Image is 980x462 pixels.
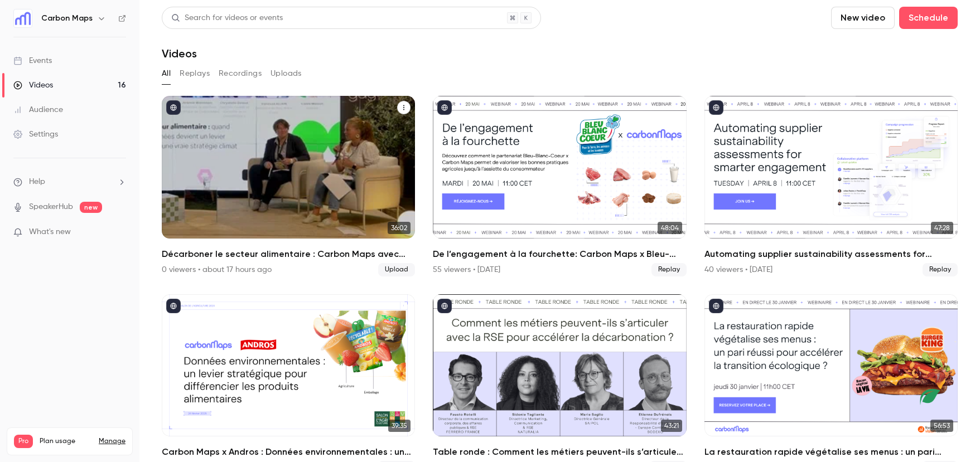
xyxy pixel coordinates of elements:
[704,445,958,459] h2: La restauration rapide végétalise ses menus : un pari réussi pour accélérer la transition écologi...
[931,222,953,234] span: 47:28
[13,80,53,91] div: Videos
[219,65,262,82] button: Recordings
[80,202,102,213] span: new
[162,65,171,82] button: All
[41,13,93,24] h6: Carbon Maps
[40,437,92,446] span: Plan usage
[704,96,958,276] li: Automating supplier sustainability assessments for smarter engagement
[29,226,71,238] span: What's new
[162,96,415,276] a: 36:02Décarboner le secteur alimentaire : Carbon Maps avec Cooperative U et Bleu-Blanc-Cœur0 viewe...
[658,222,682,234] span: 48:04
[831,7,895,29] button: New video
[433,264,500,275] div: 55 viewers • [DATE]
[704,247,958,261] h2: Automating supplier sustainability assessments for smarter engagement
[14,435,33,448] span: Pro
[99,437,125,446] a: Manage
[388,222,411,234] span: 36:02
[162,96,415,276] li: Décarboner le secteur alimentaire : Carbon Maps avec Cooperative U et Bleu-Blanc-Cœur
[162,445,415,459] h2: Carbon Maps x Andros : Données environnementales : un lévier stratégique pour différencier les pr...
[923,263,958,276] span: Replay
[704,264,773,275] div: 40 viewers • [DATE]
[13,129,58,140] div: Settings
[437,100,452,115] button: published
[388,420,411,432] span: 39:35
[13,55,52,66] div: Events
[166,100,181,115] button: published
[899,7,958,29] button: Schedule
[437,299,452,313] button: published
[29,176,45,188] span: Help
[113,227,126,237] iframe: Noticeable Trigger
[162,47,197,60] h1: Videos
[661,420,682,432] span: 43:21
[271,65,302,82] button: Uploads
[162,7,958,455] section: Videos
[433,96,686,276] li: De l’engagement à la fourchette: Carbon Maps x Bleu-Blanc-Cœur
[171,12,283,24] div: Search for videos or events
[378,263,415,276] span: Upload
[930,420,953,432] span: 56:53
[166,299,181,313] button: published
[14,9,32,27] img: Carbon Maps
[709,100,723,115] button: published
[29,201,73,213] a: SpeakerHub
[433,96,686,276] a: 48:04De l’engagement à la fourchette: Carbon Maps x Bleu-Blanc-Cœur55 viewers • [DATE]Replay
[13,104,63,115] div: Audience
[709,299,723,313] button: published
[433,445,686,459] h2: Table ronde : Comment les métiers peuvent-ils s’articuler avec la RSE pour accélérer la décarbona...
[162,247,415,261] h2: Décarboner le secteur alimentaire : Carbon Maps avec Cooperative U et Bleu-Blanc-Cœur
[651,263,687,276] span: Replay
[704,96,958,276] a: 47:28Automating supplier sustainability assessments for smarter engagement40 viewers • [DATE]Replay
[162,264,272,275] div: 0 viewers • about 17 hours ago
[180,65,210,82] button: Replays
[433,247,686,261] h2: De l’engagement à la fourchette: Carbon Maps x Bleu-Blanc-Cœur
[13,176,126,188] li: help-dropdown-opener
